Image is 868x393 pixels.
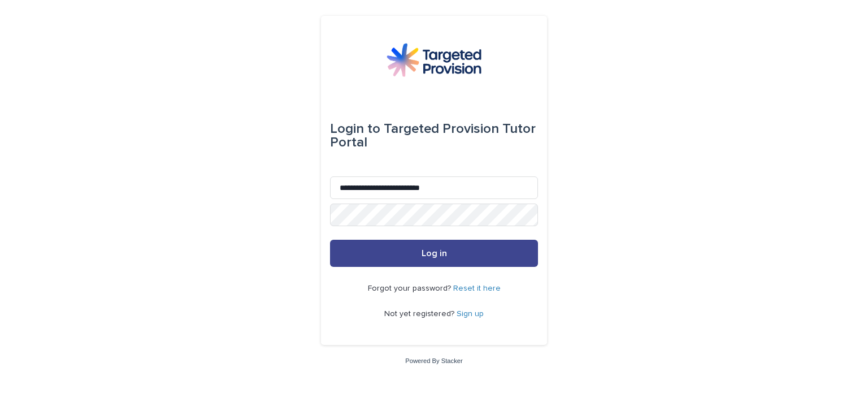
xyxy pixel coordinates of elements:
[330,122,380,136] span: Login to
[422,249,447,258] span: Log in
[384,310,457,318] span: Not yet registered?
[387,43,481,77] img: M5nRWzHhSzIhMunXDL62
[368,284,453,292] span: Forgot your password?
[330,113,538,158] div: Targeted Provision Tutor Portal
[457,310,484,318] a: Sign up
[453,284,501,292] a: Reset it here
[330,240,538,267] button: Log in
[405,357,462,364] a: Powered By Stacker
